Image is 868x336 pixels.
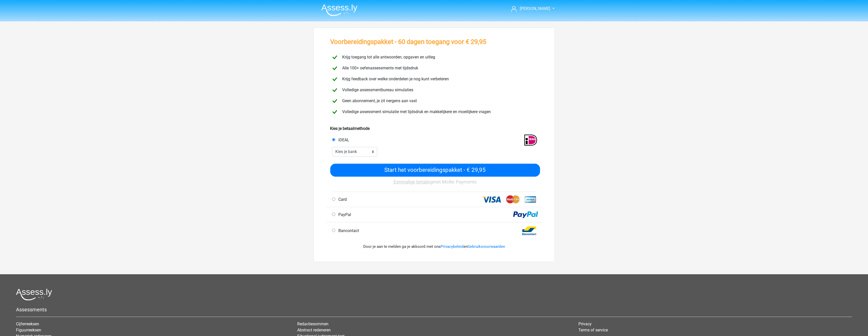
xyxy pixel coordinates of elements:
span: Bancontact [336,228,359,233]
span: PayPal [336,212,351,217]
input: Start het voorbereidingspakket - € 29,95 [330,164,540,177]
img: checkmark [330,108,339,116]
img: Assessly [321,4,357,16]
span: Geen abonnement, je zit nergens aan vast [340,98,417,103]
u: Eenmalige betaling [393,179,433,185]
span: Krijg feedback over welke onderdelen je nog kunt verbeteren [340,77,449,81]
span: [PERSON_NAME] [520,6,550,11]
h3: Voorbereidingspakket - 60 dagen toegang voor € 29,95 [330,38,486,46]
a: Terms of service [578,328,608,332]
img: checkmark [330,97,339,105]
span: Volledige assessment simulatie met tijdsdruk en makkelijkere en moeilijkere vragen [340,109,491,114]
b: Kies je betaalmethode [330,126,370,131]
a: Redactiesommen [297,322,328,326]
a: [PERSON_NAME] [509,6,551,12]
span: Alle 100+ oefenassessments met tijdsdruk [340,66,418,70]
div: Door je aan te melden ga je akkoord met ons en [330,238,538,256]
img: checkmark [330,53,339,62]
img: checkmark [330,75,339,84]
a: Cijferreeksen [16,322,39,326]
span: Krijg toegang tot alle antwoorden, opgaven en uitleg [340,55,435,59]
span: iDEAL [336,138,349,142]
img: Assessly logo [16,288,52,300]
a: Abstract redeneren [297,328,331,332]
a: Privacy [578,322,592,326]
a: Figuurreeksen [16,328,41,332]
span: Volledige assessmentbureau simulaties [340,87,413,92]
img: checkmark [330,86,339,95]
span: Card [336,197,347,202]
h5: Assessments [16,307,852,313]
div: met Mollie Payments [330,177,540,192]
a: Gebruiksvoorwaarden [468,244,505,249]
img: checkmark [330,64,339,73]
a: Privacybeleid [440,244,464,249]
